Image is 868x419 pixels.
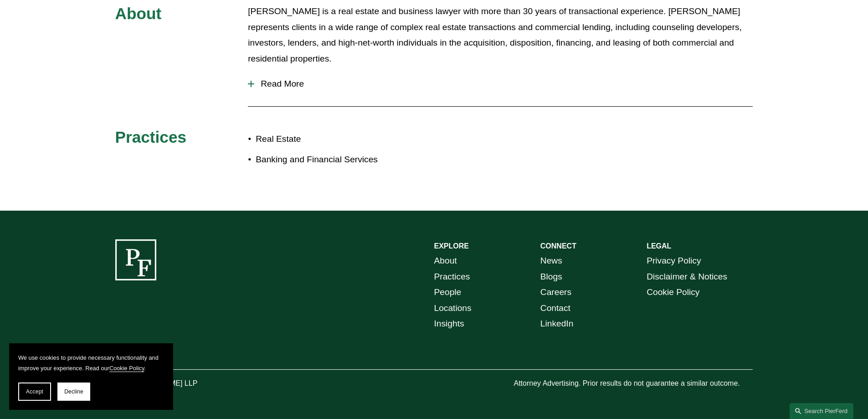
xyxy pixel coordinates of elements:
[540,285,571,300] a: Careers
[115,128,187,146] span: Practices
[540,269,562,285] a: Blogs
[540,316,574,332] a: LinkedIn
[254,79,753,89] span: Read More
[647,242,671,250] strong: LEGAL
[115,5,162,22] span: About
[109,365,144,372] a: Cookie Policy
[248,72,753,96] button: Read More
[248,4,753,67] p: [PERSON_NAME] is a real estate and business lawyer with more than 30 years of transactional exper...
[115,377,248,390] p: © [PERSON_NAME] LLP
[64,388,83,395] span: Decline
[514,377,753,390] p: Attorney Advertising. Prior results do not guarantee a similar outcome.
[434,253,457,269] a: About
[647,253,701,269] a: Privacy Policy
[434,285,462,300] a: People
[647,285,699,300] a: Cookie Policy
[9,343,173,410] section: Cookie banner
[18,383,51,401] button: Accept
[540,242,576,250] strong: CONNECT
[434,242,469,250] strong: EXPLORE
[256,152,434,168] p: Banking and Financial Services
[18,352,164,373] p: We use cookies to provide necessary functionality and improve your experience. Read our .
[790,403,853,419] a: Search this site
[647,269,727,285] a: Disclaimer & Notices
[540,300,570,316] a: Contact
[434,269,470,285] a: Practices
[434,316,464,332] a: Insights
[256,131,434,147] p: Real Estate
[540,253,562,269] a: News
[57,383,90,401] button: Decline
[434,300,472,316] a: Locations
[26,388,43,395] span: Accept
